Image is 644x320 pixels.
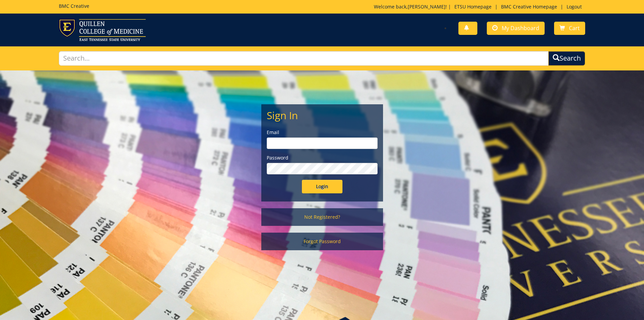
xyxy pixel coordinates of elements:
[451,3,495,10] a: ETSU Homepage
[487,22,545,35] a: My Dashboard
[261,233,383,250] a: Forgot Password
[302,180,342,193] input: Login
[267,129,378,136] label: Email
[59,51,549,66] input: Search...
[267,110,378,121] h2: Sign In
[408,3,446,10] a: [PERSON_NAME]
[502,24,539,32] span: My Dashboard
[569,24,580,32] span: Cart
[548,51,585,66] button: Search
[563,3,585,10] a: Logout
[59,19,146,41] img: ETSU logo
[59,3,89,8] h5: BMC Creative
[374,3,585,10] p: Welcome back, ! | | |
[498,3,560,10] a: BMC Creative Homepage
[261,208,383,226] a: Not Registered?
[267,154,378,161] label: Password
[554,22,585,35] a: Cart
